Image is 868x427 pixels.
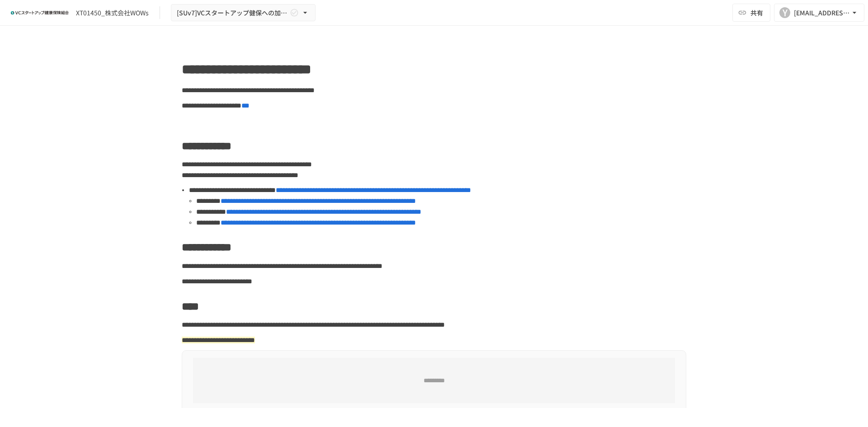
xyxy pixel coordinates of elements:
[794,7,850,19] div: [EMAIL_ADDRESS][DOMAIN_NAME]
[76,8,149,18] div: XT01450_株式会社WOWs
[750,8,763,18] span: 共有
[11,5,69,20] img: ZDfHsVrhrXUoWEWGWYf8C4Fv4dEjYTEDCNvmL73B7ox
[779,7,790,18] div: Y
[177,7,288,19] span: [SUv7]VCスタートアップ健保への加入申請手続き
[732,4,770,22] button: 共有
[171,4,316,22] button: [SUv7]VCスタートアップ健保への加入申請手続き
[774,4,864,22] button: Y[EMAIL_ADDRESS][DOMAIN_NAME]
